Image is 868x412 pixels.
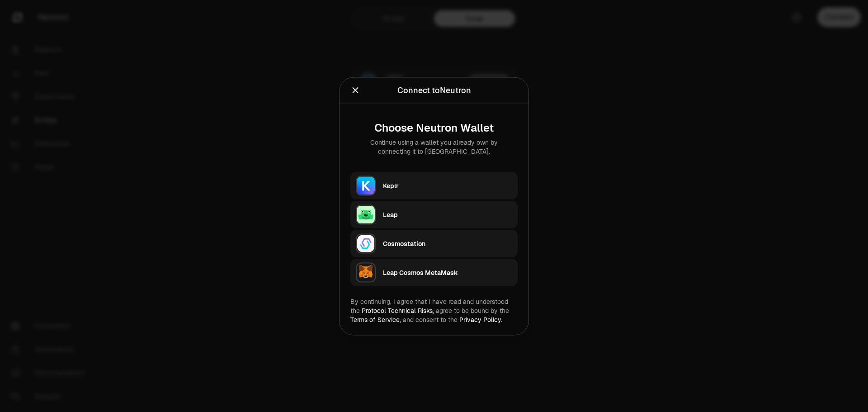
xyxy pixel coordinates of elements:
[357,263,375,281] img: Leap Cosmos MetaMask
[383,239,512,248] div: Cosmostation
[358,137,510,156] div: Continue using a wallet you already own by connecting it to [GEOGRAPHIC_DATA].
[362,306,434,314] a: Protocol Technical Risks,
[350,230,518,257] button: CosmostationCosmostation
[350,201,518,228] button: LeapLeap
[397,84,471,96] div: Connect to Neutron
[350,259,518,286] button: Leap Cosmos MetaMaskLeap Cosmos MetaMask
[358,121,510,134] div: Choose Neutron Wallet
[350,297,518,324] div: By continuing, I agree that I have read and understood the agree to be bound by the and consent t...
[383,268,512,277] div: Leap Cosmos MetaMask
[383,210,512,219] div: Leap
[350,172,518,199] button: KeplrKeplr
[357,176,375,194] img: Keplr
[459,315,502,323] a: Privacy Policy.
[357,205,375,223] img: Leap
[350,315,401,323] a: Terms of Service,
[350,84,360,96] button: Close
[383,181,512,190] div: Keplr
[357,234,375,252] img: Cosmostation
